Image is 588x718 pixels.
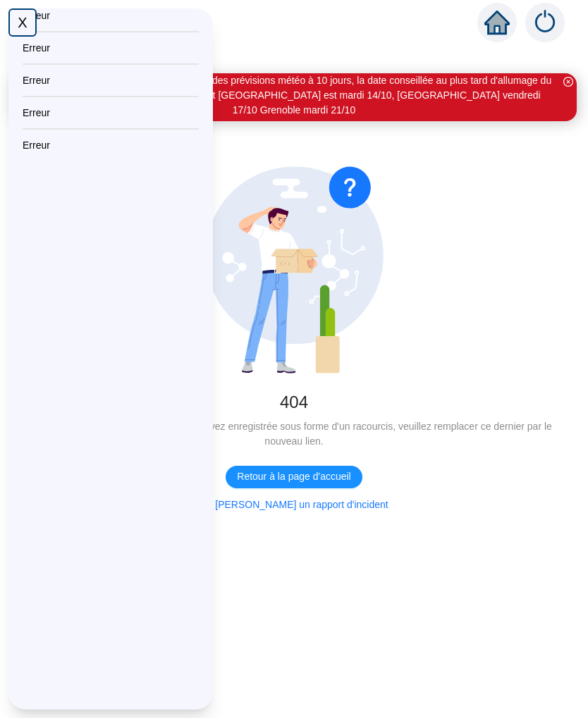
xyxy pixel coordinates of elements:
[23,138,199,152] div: Erreur
[188,494,399,516] button: [PERSON_NAME] un rapport d'incident
[23,391,565,414] div: 404
[525,3,565,42] img: alerts
[215,497,388,512] span: [PERSON_NAME] un rapport d'incident
[23,41,199,55] div: Erreur
[23,419,565,449] div: Cette page n'existe pas/plus. Si vous l'avez enregistrée sous forme d'un racourcis, veuillez remp...
[23,73,199,87] div: Erreur
[237,469,350,484] span: Retour à la page d'accueil
[484,10,510,35] span: home
[226,466,362,488] button: Retour à la page d'accueil
[23,106,199,120] div: Erreur
[563,77,573,87] span: close-circle
[34,73,554,118] div: Message de Vendredi [DATE] : En l'état des prévisions météo à 10 jours, la date conseillée au plu...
